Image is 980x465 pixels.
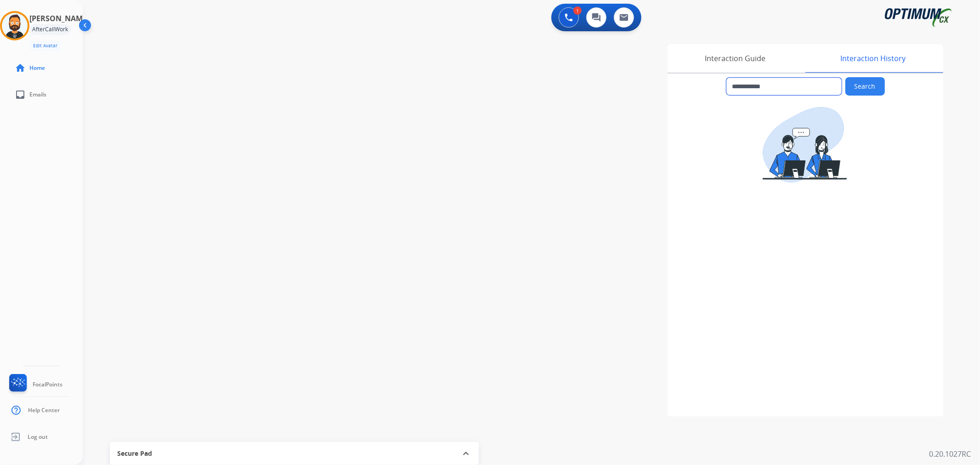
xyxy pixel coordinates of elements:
[117,449,152,458] span: Secure Pad
[668,44,803,73] div: Interaction Guide
[460,448,471,459] mat-icon: expand_less
[29,40,61,51] button: Edit Avatar
[28,407,60,414] span: Help Center
[28,433,48,441] span: Log out
[845,77,885,96] button: Search
[29,24,71,35] div: AfterCallWork
[803,44,943,73] div: Interaction History
[15,62,26,74] mat-icon: home
[29,64,45,72] span: Home
[2,13,28,39] img: avatar
[573,6,582,15] div: 1
[33,381,62,388] span: FocalPoints
[29,13,89,24] h3: [PERSON_NAME]
[29,91,46,98] span: Emails
[7,374,62,395] a: FocalPoints
[929,448,971,459] p: 0.20.1027RC
[15,89,26,100] mat-icon: inbox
